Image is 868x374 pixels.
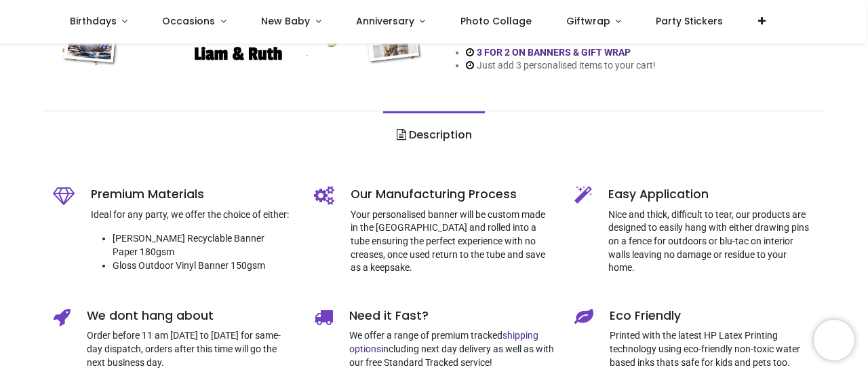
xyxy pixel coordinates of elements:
[349,329,554,369] p: We offer a range of premium tracked including next day delivery as well as with our free Standard...
[351,208,554,275] p: Your personalised banner will be custom made in the [GEOGRAPHIC_DATA] and rolled into a tube ensu...
[349,307,554,324] h5: Need it Fast?
[162,14,215,28] span: Occasions
[87,329,293,369] p: Order before 11 am [DATE] to [DATE] for same-day dispatch, orders after this time will go the nex...
[261,14,310,28] span: New Baby
[477,47,631,58] a: 3 FOR 2 ON BANNERS & GIFT WRAP
[566,14,610,28] span: Giftwrap
[608,208,814,275] p: Nice and thick, difficult to tear, our products are designed to easily hang with either drawing p...
[610,329,814,369] p: Printed with the latest HP Latex Printing technology using eco-friendly non-toxic water based ink...
[113,259,293,273] li: Gloss Outdoor Vinyl Banner 150gsm
[351,186,554,203] h5: Our Manufacturing Process
[113,232,293,259] li: [PERSON_NAME] Recyclable Banner Paper 180gsm
[656,14,723,28] span: Party Stickers
[70,14,117,28] span: Birthdays
[460,14,532,28] span: Photo Collage
[814,320,854,360] iframe: Brevo live chat
[91,186,293,203] h5: Premium Materials
[356,14,414,28] span: Anniversary
[383,111,484,159] a: Description
[87,307,293,324] h5: We dont hang about
[349,330,538,354] a: shipping options
[608,186,814,203] h5: Easy Application
[610,307,814,324] h5: Eco Friendly
[466,59,656,73] li: Just add 3 personalised items to your cart!
[91,208,293,222] p: Ideal for any party, we offer the choice of either:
